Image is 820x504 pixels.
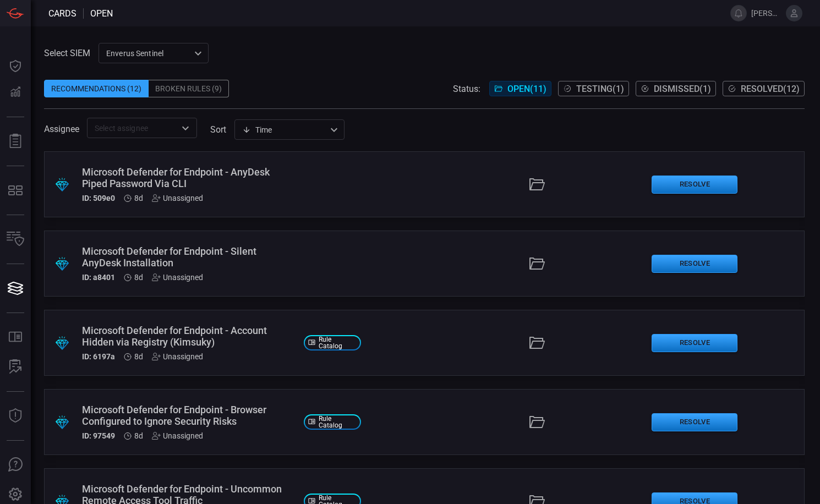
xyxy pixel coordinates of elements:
h5: ID: 6197a [82,352,115,361]
span: Dismissed ( 1 ) [654,84,711,94]
button: Resolve [652,255,737,273]
button: Open(11) [489,81,551,96]
div: Microsoft Defender for Endpoint - Browser Configured to Ignore Security Risks [82,404,295,427]
label: sort [210,124,226,135]
button: Open [178,120,193,136]
button: ALERT ANALYSIS [2,354,29,380]
span: Assignee [44,124,79,134]
div: Recommendations (12) [44,80,149,97]
div: Unassigned [152,352,203,361]
button: Resolved(12) [723,81,805,96]
button: Detections [2,79,29,106]
div: Microsoft Defender for Endpoint - Silent AnyDesk Installation [82,245,295,269]
span: Status: [453,84,480,94]
div: Unassigned [152,273,203,282]
button: Dashboard [2,53,29,79]
button: Threat Intelligence [2,403,29,429]
p: Enverus Sentinel [106,48,191,59]
button: MITRE - Detection Posture [2,177,29,204]
button: Cards [2,275,29,302]
span: Sep 21, 2025 12:08 AM [134,431,143,440]
span: Rule Catalog [319,415,356,429]
span: Testing ( 1 ) [576,84,624,94]
span: Rule Catalog [319,336,356,349]
div: Microsoft Defender for Endpoint - Account Hidden via Registry (Kimsuky) [82,325,295,348]
input: Select assignee [90,121,176,135]
span: Resolved ( 12 ) [741,84,800,94]
span: Cards [48,8,76,19]
h5: ID: 509e0 [82,194,115,202]
span: Open ( 11 ) [507,84,546,94]
div: Time [242,124,327,135]
button: Ask Us A Question [2,452,29,478]
span: Sep 21, 2025 12:08 AM [134,273,143,282]
button: Resolve [652,334,737,352]
span: Sep 21, 2025 12:08 AM [134,194,143,202]
div: Broken Rules (9) [149,80,229,97]
span: Sep 21, 2025 12:08 AM [134,352,143,361]
button: Reports [2,128,29,155]
div: Unassigned [152,431,203,440]
div: Unassigned [152,194,203,202]
button: Rule Catalog [2,324,29,350]
button: Resolve [652,176,737,194]
button: Inventory [2,226,29,253]
span: [PERSON_NAME].[PERSON_NAME] [751,9,781,18]
button: Dismissed(1) [636,81,716,96]
button: Testing(1) [558,81,629,96]
button: Resolve [652,413,737,431]
label: Select SIEM [44,48,90,58]
h5: ID: a8401 [82,273,115,282]
h5: ID: 97549 [82,431,115,440]
div: Microsoft Defender for Endpoint - AnyDesk Piped Password Via CLI [82,166,295,189]
span: open [90,8,113,19]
